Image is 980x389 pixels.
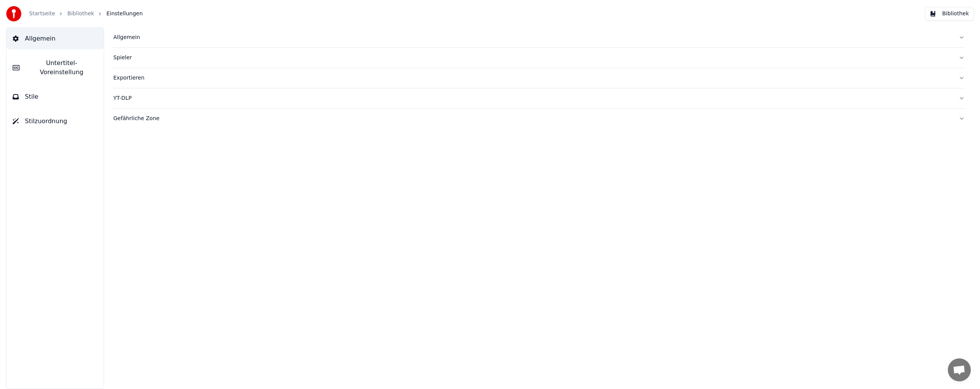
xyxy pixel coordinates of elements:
[925,7,974,21] button: Bibliothek
[113,28,965,47] button: Allgemein
[29,10,55,18] a: Startseite
[948,358,971,381] a: Chat öffnen
[7,86,104,107] button: Stile
[113,115,952,122] div: Gefährliche Zone
[113,94,952,102] div: YT-DLP
[113,109,965,129] button: Gefährliche Zone
[113,74,952,82] div: Exportieren
[25,92,38,101] span: Stile
[29,10,143,18] nav: breadcrumb
[113,54,952,62] div: Spieler
[113,68,965,88] button: Exportieren
[6,6,21,21] img: youka
[7,52,104,83] button: Untertitel-Voreinstellung
[7,111,104,132] button: Stilzuordnung
[67,10,94,18] a: Bibliothek
[25,117,67,126] span: Stilzuordnung
[26,59,98,77] span: Untertitel-Voreinstellung
[25,34,56,43] span: Allgemein
[113,88,965,108] button: YT-DLP
[106,10,143,18] span: Einstellungen
[113,34,952,41] div: Allgemein
[113,48,965,68] button: Spieler
[7,28,104,49] button: Allgemein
